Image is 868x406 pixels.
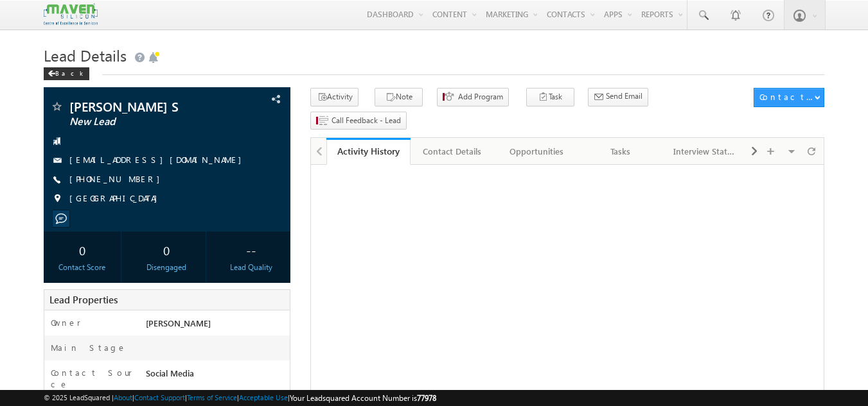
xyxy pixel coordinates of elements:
span: Lead Details [44,45,127,65]
span: [PERSON_NAME] [146,317,211,328]
div: Social Media [143,367,290,385]
a: Contact Support [134,393,185,402]
a: [EMAIL_ADDRESS][DOMAIN_NAME] [69,154,248,165]
span: Lead Properties [49,293,118,306]
div: Contact Score [47,262,118,273]
div: Contact Actions [759,91,814,103]
span: Send Email [606,90,642,102]
span: Call Feedback - Lead [332,115,401,126]
label: Main Stage [51,342,127,353]
span: Your Leadsquared Account Number is [290,393,436,403]
div: -- [215,238,287,262]
div: Lead Quality [215,262,287,273]
div: Activity History [336,145,401,157]
div: Back [44,67,89,80]
a: Opportunities [495,138,579,165]
img: Custom Logo [44,3,98,26]
button: Task [526,88,574,106]
span: Add Program [458,91,503,103]
a: Tasks [579,138,663,165]
a: Acceptable Use [239,393,288,402]
div: Disengaged [131,262,202,273]
span: © 2025 LeadSquared | | | | | [44,392,436,404]
div: Contact Details [421,144,483,159]
button: Contact Actions [754,88,824,107]
a: Interview Status [663,138,747,165]
button: Add Program [437,88,509,106]
span: 77978 [417,393,436,403]
label: Owner [51,317,81,328]
a: Back [44,67,96,78]
div: 0 [47,238,118,262]
label: Contact Source [51,367,134,390]
div: Tasks [589,144,651,159]
a: About [114,393,132,402]
a: Activity History [326,138,411,165]
button: Activity [310,88,359,106]
span: [PHONE_NUMBER] [69,173,166,186]
div: Interview Status [673,144,736,159]
div: Opportunities [505,144,567,159]
span: [GEOGRAPHIC_DATA] [69,192,164,205]
span: New Lead [69,115,222,128]
button: Note [375,88,423,106]
button: Send Email [588,88,648,106]
button: Call Feedback - Lead [310,112,407,130]
a: Contact Details [411,138,495,165]
span: [PERSON_NAME] S [69,100,222,113]
div: 0 [131,238,202,262]
a: Terms of Service [187,393,237,402]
